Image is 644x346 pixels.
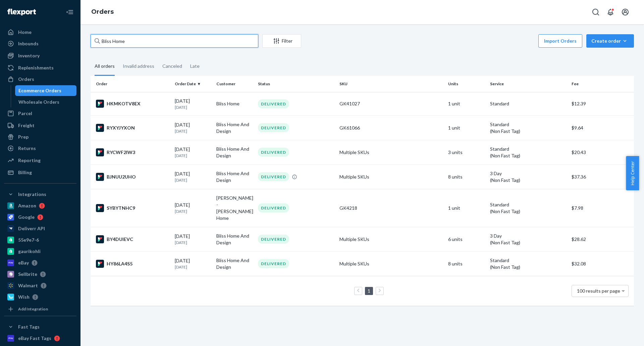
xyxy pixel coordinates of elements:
div: RYCWF2IW3 [96,148,169,156]
p: 3 Day [490,170,566,177]
p: [DATE] [175,264,211,270]
button: Integrations [4,189,76,200]
button: Open account menu [619,5,632,19]
td: Bliss Home And Design [214,251,255,276]
div: [DATE] [175,121,211,134]
div: DELIVERED [258,123,289,132]
div: SYBYTNHC9 [96,204,169,212]
div: Billing [18,169,32,176]
td: [PERSON_NAME] - [PERSON_NAME] Home [214,189,255,227]
div: Customer [216,81,253,87]
div: RYXYJYXON [96,124,169,132]
div: [DATE] [175,233,211,245]
p: [DATE] [175,240,211,245]
a: Walmart [4,280,76,291]
td: $32.08 [569,251,634,276]
td: 8 units [445,251,487,276]
div: Freight [18,122,35,129]
button: Open notifications [604,5,617,19]
div: (Non Fast Tag) [490,208,566,215]
div: Amazon [18,202,36,209]
div: Reporting [18,157,41,164]
td: $12.39 [569,92,634,115]
td: Bliss Home [214,92,255,115]
td: Multiple SKUs [337,251,445,276]
span: Help Center [626,156,639,190]
div: DELIVERED [258,172,289,181]
a: Ecommerce Orders [15,85,77,96]
td: 3 units [445,140,487,164]
div: Wholesale Orders [18,99,59,105]
div: 55e9e7-6 [18,237,39,243]
p: 3 Day [490,233,566,239]
a: Replenishments [4,62,76,73]
div: Replenishments [18,64,54,71]
div: DELIVERED [258,259,289,268]
div: HKMKOTV8EX [96,100,169,108]
button: Fast Tags [4,322,76,332]
div: Google [18,214,35,220]
td: 8 units [445,164,487,189]
input: Search orders [91,34,258,48]
button: Open Search Box [589,5,602,19]
div: HY86LA4S5 [96,260,169,268]
a: Deliverr API [4,223,76,234]
div: Returns [18,145,36,152]
a: Amazon [4,200,76,211]
td: $7.98 [569,189,634,227]
button: Create order [586,34,634,48]
a: Inbounds [4,38,76,49]
a: Parcel [4,108,76,119]
td: Bliss Home And Design [214,115,255,140]
td: $20.43 [569,140,634,164]
p: [DATE] [175,177,211,183]
p: Standard [490,146,566,152]
th: Units [445,76,487,92]
div: Sellbrite [18,271,37,278]
a: Freight [4,120,76,131]
a: Wholesale Orders [15,97,77,107]
div: Walmart [18,282,38,289]
a: Returns [4,143,76,154]
p: [DATE] [175,153,211,158]
div: DELIVERED [258,99,289,108]
div: Wish [18,294,30,300]
div: Home [18,29,32,36]
td: $9.64 [569,115,634,140]
div: DELIVERED [258,148,289,157]
a: Wish [4,292,76,302]
div: (Non Fast Tag) [490,177,566,184]
div: Prep [18,134,29,140]
div: Filter [263,38,301,44]
div: GK41027 [339,100,443,107]
div: Inbounds [18,40,39,47]
a: eBay Fast Tags [4,333,76,344]
div: GK4218 [339,205,443,211]
a: Inventory [4,50,76,61]
p: Standard [490,201,566,208]
a: Billing [4,167,76,178]
div: eBay [18,259,29,266]
a: Home [4,27,76,38]
ol: breadcrumbs [86,2,119,22]
div: Orders [18,76,34,83]
a: Orders [4,74,76,85]
div: eBay Fast Tags [18,335,51,342]
th: Order Date [172,76,214,92]
span: 100 results per page [577,288,620,294]
a: Page 1 is your current page [366,288,372,294]
div: All orders [95,57,115,76]
div: gaurikohli [18,248,41,255]
a: 55e9e7-6 [4,235,76,245]
div: DELIVERED [258,203,289,212]
a: Prep [4,132,76,142]
td: Bliss Home And Design [214,140,255,164]
p: [DATE] [175,208,211,214]
div: [DATE] [175,257,211,270]
div: Create order [591,38,629,44]
td: Multiple SKUs [337,227,445,251]
th: Service [487,76,569,92]
a: Sellbrite [4,269,76,280]
div: Inventory [18,52,40,59]
div: Ecommerce Orders [18,87,61,94]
